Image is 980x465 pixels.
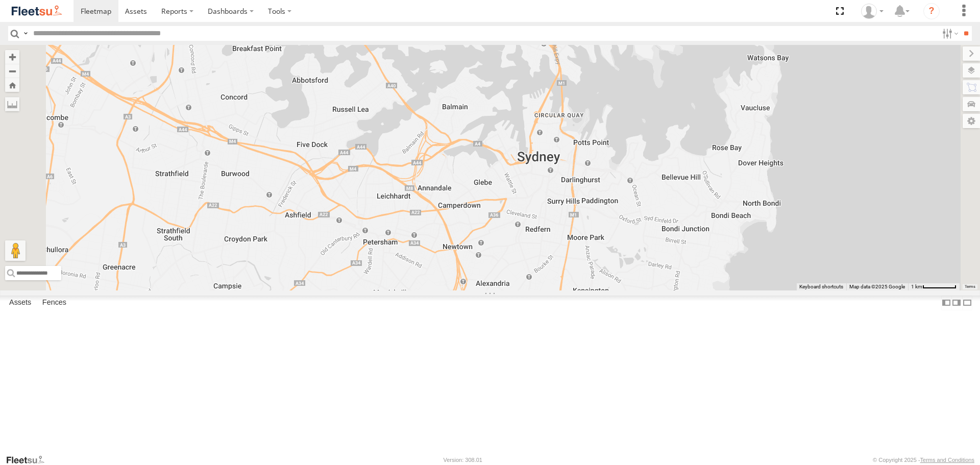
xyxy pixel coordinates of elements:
[4,296,36,310] label: Assets
[965,284,975,288] a: Terms (opens in new tab)
[5,64,19,78] button: Zoom out
[962,296,972,310] label: Hide Summary Table
[873,457,974,463] div: © Copyright 2025 -
[21,26,30,41] label: Search Query
[444,457,482,463] div: Version: 308.01
[37,296,71,310] label: Fences
[951,296,962,310] label: Dock Summary Table to the Right
[849,284,905,289] span: Map data ©2025 Google
[911,284,922,289] span: 1 km
[6,455,53,465] a: Visit our Website
[938,26,960,41] label: Search Filter Options
[908,283,960,290] button: Map scale: 1 km per 63 pixels
[799,283,843,290] button: Keyboard shortcuts
[5,50,19,64] button: Zoom in
[941,296,951,310] label: Dock Summary Table to the Left
[920,457,974,463] a: Terms and Conditions
[857,4,887,19] div: Matt Mayall
[5,97,19,111] label: Measure
[5,78,19,92] button: Zoom Home
[963,114,980,128] label: Map Settings
[923,3,940,19] i: ?
[5,240,26,261] button: Drag Pegman onto the map to open Street View
[10,4,63,18] img: fleetsu-logo-horizontal.svg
